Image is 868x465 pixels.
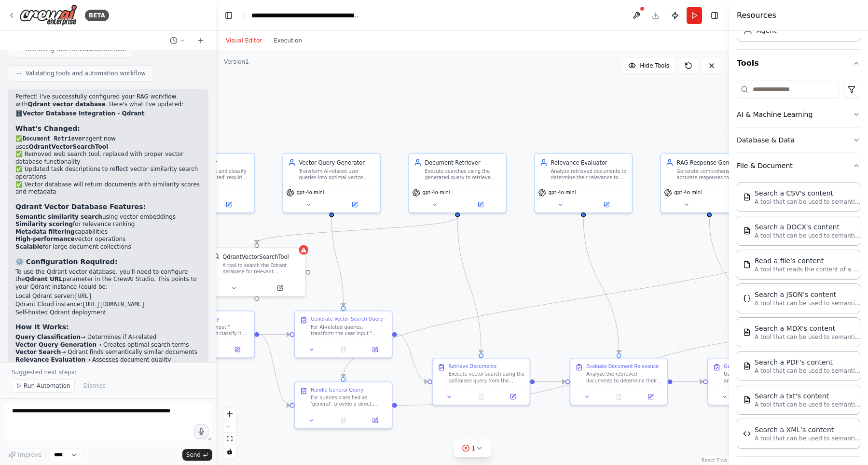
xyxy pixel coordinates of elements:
[737,153,860,178] button: File & Document
[173,316,220,323] div: Classify User Query
[311,316,383,323] div: Generate Vector Search Query
[361,345,388,354] button: Open in side panel
[425,158,501,166] div: Document Retriever
[23,136,85,142] code: Document Retriever
[705,217,760,353] g: Edge from 86990c5f-dfcb-4bcd-ac58-11a184cdfc73 to 3c7c0059-aa21-4703-9852-40a61a94fcc1
[708,9,721,22] button: Hide right sidebar
[737,50,860,77] button: Tools
[755,256,861,266] div: Read a file's content
[579,217,623,353] g: Edge from 5e15c3b6-ece1-414e-b496-a49afee51b93 to 49076486-32f5-4df1-b7a4-3953d095d921
[15,356,201,364] li: → Assesses document quality
[166,35,189,46] button: Switch to previous chat
[182,449,212,461] button: Send
[12,379,75,393] button: Run Automation
[551,168,627,181] div: Analyze retrieved documents to determine their relevance to the user's original query {user_query...
[584,200,629,210] button: Open in side panel
[755,435,861,442] p: A tool that can be used to semantic search a query from a XML's content.
[222,263,300,275] div: A tool to search the Qdrant database for relevant information on internal documents.
[15,334,201,341] li: → Determines if AI-related
[15,341,96,348] strong: Vector Query Generation
[223,445,236,458] button: toggle interactivity
[675,190,702,196] span: gpt-4o-mini
[677,168,753,181] div: Generate comprehensive, accurate responses to AI-related queries using retrieved documents as con...
[755,222,861,232] div: Search a DOCX's content
[173,324,249,337] div: Analyze the user input "{user_query}" and classify it as either 'AI-related' or 'general'. Consid...
[223,408,236,420] button: zoom in
[258,283,302,293] button: Open in side panel
[425,168,501,181] div: Execute searches using the generated query to retrieve relevant documents and information. Focus ...
[465,392,498,402] button: No output available
[15,301,201,309] li: Qdrant Cloud instance:
[15,236,201,243] li: vector operations
[156,153,255,213] div: Query ClassifierAnalyze user input and classify it as either 'AI-related' requiring vector search...
[743,227,751,235] img: DOCXSearchTool
[173,168,249,181] div: Analyze user input and classify it as either 'AI-related' requiring vector search or 'general' re...
[15,221,201,228] li: for relevance ranking
[15,110,201,118] h2: 🗄️
[311,387,363,393] div: Handle General Query
[18,451,41,459] span: Improve
[156,310,255,358] div: Classify User QueryAnalyze the user input "{user_query}" and classify it as either 'AI-related' o...
[29,143,109,150] strong: QdrantVectorSearchTool
[755,425,861,435] div: Search a XML's content
[253,217,461,243] g: Edge from 3665e8cf-ae8f-4195-a487-956d8f290f44 to c7bf826a-56c9-4f8c-af24-c45e35d0fdf2
[12,368,205,376] p: Suggested next steps:
[755,324,861,333] div: Search a MDX's content
[224,345,251,354] button: Open in side panel
[327,345,360,354] button: No output available
[15,356,85,363] strong: Relevance Evaluation
[19,4,77,26] img: Logo
[622,58,675,73] button: Hide Tools
[15,203,146,211] strong: Qdrant Vector Database Features:
[755,333,861,341] p: A tool that can be used to semantic search a query from a MDX's content.
[15,213,201,221] li: using vector embeddings
[724,371,800,384] div: Using the retrieved documents and relevance assessment, generate a comprehensive, accurate respon...
[294,310,393,358] div: Generate Vector Search QueryFor AI-related queries, transform the user input "{user_query}" into ...
[755,188,861,198] div: Search a CSV's content
[707,358,806,406] div: Generate RAG ResponseUsing the retrieved documents and relevance assessment, generate a comprehen...
[15,228,75,235] strong: Metadata filtering
[408,153,507,213] div: Document RetrieverExecute searches using the generated query to retrieve relevant documents and i...
[743,328,751,336] img: MDXSearchTool
[737,10,776,21] h4: Resources
[602,392,635,402] button: No output available
[755,401,861,409] p: A tool that can be used to semantic search a query from a txt's content.
[586,363,659,369] div: Evaluate Document Relevance
[673,378,703,385] g: Edge from 49076486-32f5-4df1-b7a4-3953d095d921 to 3c7c0059-aa21-4703-9852-40a61a94fcc1
[755,357,861,367] div: Search a PDF's content
[223,420,236,433] button: zoom out
[85,10,109,21] div: BETA
[194,424,208,439] button: Click to speak your automation idea
[222,253,289,261] div: QdrantVectorSearchTool
[499,392,526,402] button: Open in side panel
[397,330,428,385] g: Edge from 47484c8f-c205-4743-a367-8583c583ad1b to ece8ec8d-e661-4a87-b714-76669b4c10cd
[755,299,861,307] p: A tool that can be used to semantic search a query from a JSON's content.
[224,58,249,66] div: Version 1
[534,153,633,213] div: Relevance EvaluatorAnalyze retrieved documents to determine their relevance to the user's origina...
[15,258,117,266] strong: ⚙️ Configuration Required:
[222,9,235,22] button: Hide left sidebar
[259,330,290,409] g: Edge from bf0be584-ea80-4d46-81ad-691480313e58 to c02a4fec-6d11-4bb7-8be2-5e9153b8c454
[15,125,80,132] strong: What's Changed:
[677,158,753,166] div: RAG Response Generator
[361,416,388,425] button: Open in side panel
[15,228,201,236] li: capabilities
[755,232,861,240] p: A tool that can be used to semantic search a query from a DOCX's content.
[743,295,751,302] img: JSONSearchTool
[15,334,81,340] strong: Query Classification
[15,221,73,227] strong: Similarity scoring
[79,379,110,393] button: Dismiss
[332,200,377,210] button: Open in side panel
[702,458,728,463] a: React Flow attribution
[299,168,375,181] div: Transform AI-related user queries into optimal vector search queries for document retrieval. Gene...
[299,158,375,166] div: Vector Query Generator
[223,433,236,445] button: fit view
[186,451,201,459] span: Send
[743,193,751,201] img: CSVSearchTool
[15,243,201,251] li: for large document collections
[259,330,290,338] g: Edge from bf0be584-ea80-4d46-81ad-691480313e58 to 47484c8f-c205-4743-a367-8583c583ad1b
[15,293,201,301] li: Local Qdrant server:
[755,367,861,375] p: A tool that can be used to semantic search a query from a PDF's content.
[755,290,861,299] div: Search a JSON's content
[223,408,236,458] div: React Flow controls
